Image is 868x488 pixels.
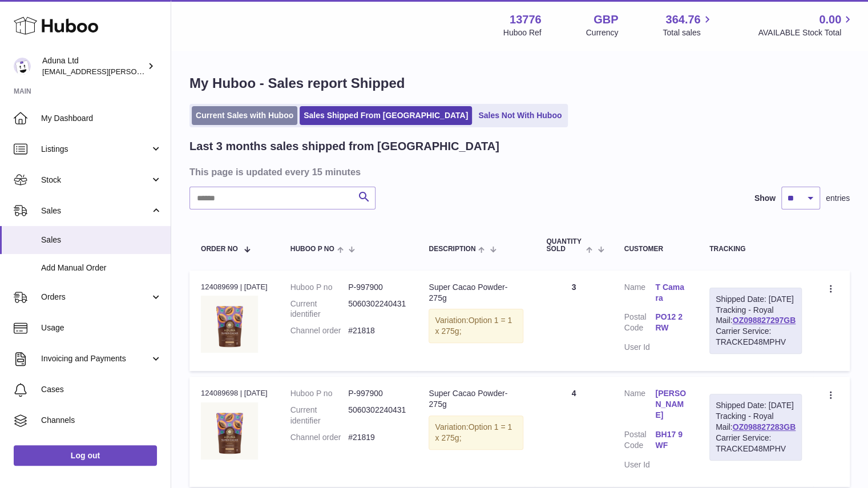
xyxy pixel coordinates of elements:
[201,296,258,353] img: SUPER-CACAO-POWDER-POUCH-FOP-CHALK.jpg
[348,325,406,336] dd: #21818
[535,271,612,371] td: 3
[290,405,348,426] dt: Current identifier
[41,353,150,364] span: Invoicing and Payments
[716,400,796,411] div: Shipped Date: [DATE]
[201,282,268,292] div: 124089699 | [DATE]
[732,422,796,431] a: OZ098827283GB
[290,282,348,293] dt: Huboo P no
[41,415,162,426] span: Channels
[429,245,475,253] span: Description
[201,388,268,398] div: 124089698 | [DATE]
[503,27,542,38] div: Huboo Ref
[624,429,656,454] dt: Postal Code
[14,58,31,75] img: deborahe.kamara@aduna.com
[300,106,472,125] a: Sales Shipped From [GEOGRAPHIC_DATA]
[655,282,687,304] a: T Camara
[201,402,258,459] img: SUPER-CACAO-POWDER-POUCH-FOP-CHALK.jpg
[290,299,348,320] dt: Current identifier
[535,377,612,487] td: 4
[474,106,566,125] a: Sales Not With Huboo
[624,245,687,253] div: Customer
[189,166,847,178] h3: This page is updated every 15 minutes
[429,309,523,343] div: Variation:
[41,113,162,124] span: My Dashboard
[758,27,854,38] span: AVAILABLE Stock Total
[41,205,150,216] span: Sales
[41,292,150,303] span: Orders
[192,106,297,125] a: Current Sales with Huboo
[14,445,157,466] a: Log out
[716,326,796,348] div: Carrier Service: TRACKED48MPHV
[655,312,687,333] a: PO12 2RW
[716,433,796,454] div: Carrier Service: TRACKED48MPHV
[665,12,700,27] span: 364.76
[189,74,850,92] h1: My Huboo - Sales report Shipped
[594,12,618,27] strong: GBP
[826,193,850,204] span: entries
[655,429,687,451] a: BH17 9WF
[655,388,687,421] a: [PERSON_NAME]
[41,144,150,155] span: Listings
[435,422,512,442] span: Option 1 = 1 x 275g;
[754,193,776,204] label: Show
[624,312,656,336] dt: Postal Code
[348,405,406,426] dd: 5060302240431
[709,394,802,460] div: Tracking - Royal Mail:
[624,342,656,353] dt: User Id
[624,459,656,470] dt: User Id
[732,316,796,325] a: OZ098827297GB
[41,235,162,245] span: Sales
[758,12,854,38] a: 0.00 AVAILABLE Stock Total
[624,388,656,424] dt: Name
[624,282,656,306] dt: Name
[546,238,583,253] span: Quantity Sold
[435,316,512,336] span: Option 1 = 1 x 275g;
[819,12,841,27] span: 0.00
[41,384,162,395] span: Cases
[663,12,713,38] a: 364.76 Total sales
[510,12,542,27] strong: 13776
[348,432,406,443] dd: #21819
[41,322,162,333] span: Usage
[348,299,406,320] dd: 5060302240431
[189,139,499,154] h2: Last 3 months sales shipped from [GEOGRAPHIC_DATA]
[290,432,348,443] dt: Channel order
[709,245,802,253] div: Tracking
[716,294,796,305] div: Shipped Date: [DATE]
[42,67,290,76] span: [EMAIL_ADDRESS][PERSON_NAME][PERSON_NAME][DOMAIN_NAME]
[709,288,802,354] div: Tracking - Royal Mail:
[290,245,334,253] span: Huboo P no
[429,282,523,304] div: Super Cacao Powder- 275g
[429,416,523,450] div: Variation:
[348,282,406,293] dd: P-997900
[201,245,238,253] span: Order No
[41,263,162,273] span: Add Manual Order
[42,55,145,77] div: Aduna Ltd
[41,175,150,185] span: Stock
[663,27,713,38] span: Total sales
[586,27,619,38] div: Currency
[429,388,523,410] div: Super Cacao Powder- 275g
[348,388,406,399] dd: P-997900
[290,325,348,336] dt: Channel order
[290,388,348,399] dt: Huboo P no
